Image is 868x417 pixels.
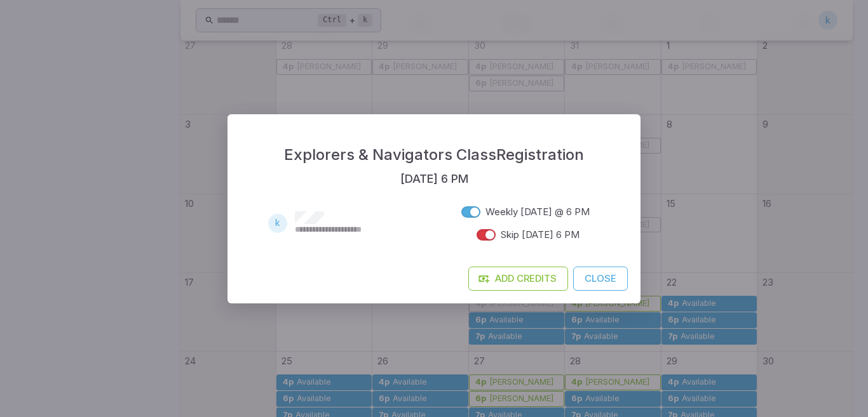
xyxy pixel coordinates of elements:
[468,267,568,291] a: Add Credits
[400,170,468,188] h5: [DATE] 6 PM
[573,267,628,291] button: Close
[227,114,641,178] h2: Explorers & Navigators Class Registration
[485,205,590,219] span: Weekly [DATE] @ 6 PM
[268,214,287,233] div: k
[501,228,580,242] span: Skip [DATE] 6 PM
